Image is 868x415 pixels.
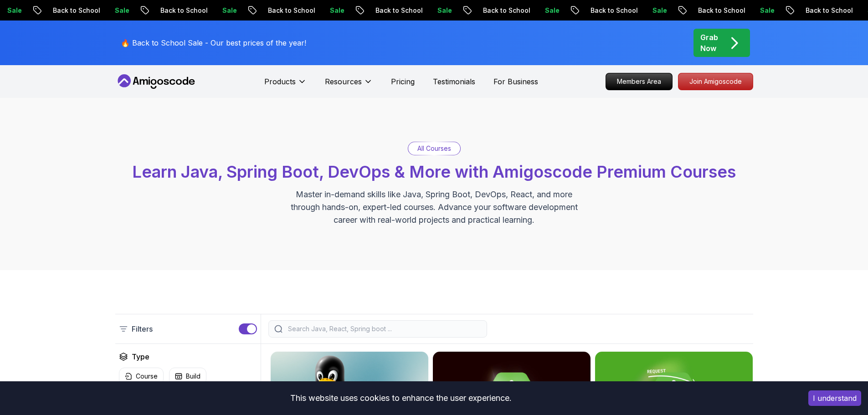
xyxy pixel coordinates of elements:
[808,390,861,406] button: Accept cookies
[325,76,362,87] p: Resources
[700,32,718,54] p: Grab Now
[106,6,135,15] p: Sale
[367,6,429,15] p: Back to School
[606,73,673,90] a: Members Area
[44,6,106,15] p: Back to School
[264,76,307,94] button: Products
[325,76,373,94] button: Resources
[286,324,481,333] input: Search Java, React, Spring boot ...
[751,6,781,15] p: Sale
[493,76,538,87] a: For Business
[7,388,795,408] div: This website uses cookies to enhance the user experience.
[321,6,350,15] p: Sale
[391,76,415,87] a: Pricing
[119,368,164,385] button: Course
[689,6,751,15] p: Back to School
[678,73,753,90] a: Join Amigoscode
[536,6,565,15] p: Sale
[132,162,736,182] span: Learn Java, Spring Boot, DevOps & More with Amigoscode Premium Courses
[429,6,458,15] p: Sale
[132,323,153,334] p: Filters
[433,76,475,87] a: Testimonials
[186,372,200,381] p: Build
[264,76,296,87] p: Products
[474,6,536,15] p: Back to School
[281,188,587,226] p: Master in-demand skills like Java, Spring Boot, DevOps, React, and more through hands-on, expert-...
[606,73,672,90] p: Members Area
[214,6,243,15] p: Sale
[152,6,214,15] p: Back to School
[121,37,306,48] p: 🔥 Back to School Sale - Our best prices of the year!
[136,372,158,381] p: Course
[132,351,149,362] h2: Type
[259,6,321,15] p: Back to School
[417,144,451,153] p: All Courses
[644,6,673,15] p: Sale
[582,6,644,15] p: Back to School
[169,368,206,385] button: Build
[678,73,753,90] p: Join Amigoscode
[797,6,859,15] p: Back to School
